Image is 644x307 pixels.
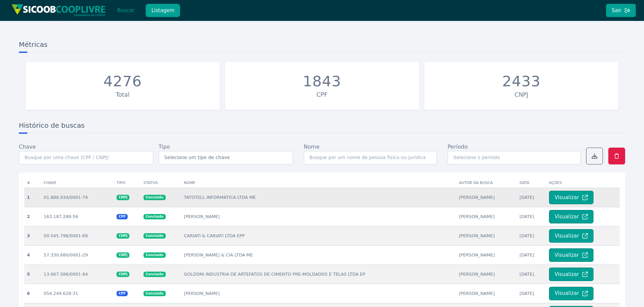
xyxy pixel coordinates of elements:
[549,191,593,204] button: Visualizar
[304,143,320,151] label: Nome
[41,188,114,207] td: 01.888.934/0001-74
[517,226,546,245] td: [DATE]
[11,4,106,17] img: img/sicoob_cooplivre.png
[111,4,140,17] button: Buscar
[117,214,128,219] span: CPF
[24,188,41,207] th: 1
[517,284,546,303] td: [DATE]
[41,226,114,245] td: 00.545.796/0001-68
[19,143,36,151] label: Chave
[517,245,546,265] td: [DATE]
[549,210,593,223] button: Visualizar
[41,284,114,303] td: 054.249.628-31
[456,178,517,188] th: Autor da busca
[517,265,546,284] td: [DATE]
[456,245,517,265] td: [PERSON_NAME]
[146,4,180,17] button: Listagem
[181,207,456,226] td: [PERSON_NAME]
[546,178,620,188] th: Ações
[456,188,517,207] td: [PERSON_NAME]
[141,178,181,188] th: Status
[19,40,625,52] h3: Métricas
[117,291,128,296] span: CPF
[448,151,581,164] input: Selecione o período
[303,73,341,90] div: 1843
[549,229,593,243] button: Visualizar
[24,265,41,284] th: 5
[24,226,41,245] th: 3
[24,284,41,303] th: 6
[456,226,517,245] td: [PERSON_NAME]
[159,143,170,151] label: Tipo
[606,4,636,17] button: Sair
[456,265,517,284] td: [PERSON_NAME]
[181,226,456,245] td: CARIATI & CARIATI LTDA EPP
[456,284,517,303] td: [PERSON_NAME]
[117,252,129,258] span: CNPJ
[114,178,141,188] th: Tipo
[181,284,456,303] td: [PERSON_NAME]
[143,214,165,219] span: Concluido
[181,265,456,284] td: GOLDONI INDUSTRIA DE ARTEFATOS DE CIMENTO PRE-MOLDADOS E TELAS LTDA EP
[456,207,517,226] td: [PERSON_NAME]
[143,195,165,200] span: Concluido
[448,143,468,151] label: Período
[517,207,546,226] td: [DATE]
[143,233,165,239] span: Concluido
[19,151,153,164] input: Busque por uma chave (CPF / CNPJ)
[549,268,593,281] button: Visualizar
[181,178,456,188] th: Nome
[517,178,546,188] th: Data
[502,73,541,90] div: 2433
[143,252,165,258] span: Concluido
[41,178,114,188] th: Chave
[117,233,129,239] span: CNPJ
[29,90,216,99] div: Total
[228,90,416,99] div: CPF
[181,188,456,207] td: TATOTELL INFORMATICA LTDA ME
[24,207,41,226] th: 2
[181,245,456,265] td: [PERSON_NAME] & CIA LTDA ME
[117,195,129,200] span: CNPJ
[304,151,437,164] input: Busque por um nome de pessoa física ou jurídica
[549,248,593,262] button: Visualizar
[117,272,129,277] span: CNPJ
[19,121,625,133] h3: Histórico de buscas
[41,207,114,226] td: 163.187.288-56
[143,291,165,296] span: Concluido
[428,90,615,99] div: CNPJ
[103,73,142,90] div: 4276
[549,287,593,300] button: Visualizar
[517,188,546,207] td: [DATE]
[24,245,41,265] th: 4
[24,178,41,188] th: #
[143,272,165,277] span: Concluido
[41,245,114,265] td: 57.330.680/0001-29
[41,265,114,284] td: 13.667.586/0001-94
